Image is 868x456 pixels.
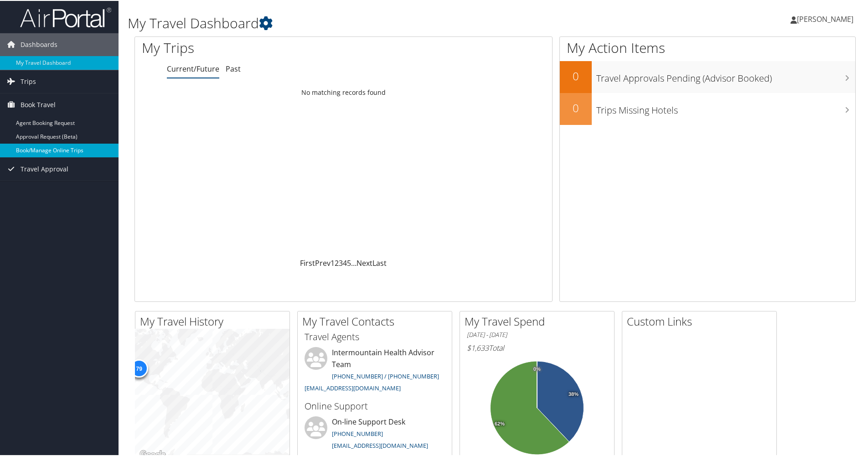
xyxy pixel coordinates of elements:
[465,313,614,328] h2: My Travel Spend
[568,391,579,396] tspan: 38%
[356,257,372,267] a: Next
[372,257,387,267] a: Last
[21,69,36,92] span: Trips
[305,399,445,412] h3: Online Support
[533,366,541,371] tspan: 0%
[332,371,439,379] a: [PHONE_NUMBER] / [PHONE_NUMBER]
[300,257,315,267] a: First
[130,358,148,377] div: 79
[332,429,383,437] a: [PHONE_NUMBER]
[560,37,855,57] h1: My Action Items
[128,13,618,32] h1: My Travel Dashboard
[315,257,331,267] a: Prev
[135,83,552,100] td: No matching records found
[467,342,607,352] h6: Total
[339,257,343,267] a: 3
[790,5,863,32] a: [PERSON_NAME]
[305,330,445,342] h3: Travel Agents
[347,257,351,267] a: 5
[335,257,339,267] a: 2
[332,440,428,449] a: [EMAIL_ADDRESS][DOMAIN_NAME]
[495,420,505,426] tspan: 62%
[142,37,372,57] h1: My Trips
[21,93,56,115] span: Book Travel
[167,63,219,73] a: Current/Future
[300,346,449,395] li: Intermountain Health Advisor Team
[560,92,855,124] a: 0Trips Missing Hotels
[467,342,489,352] span: $1,633
[627,313,776,328] h2: Custom Links
[351,257,356,267] span: …
[21,32,57,55] span: Dashboards
[305,383,401,391] a: [EMAIL_ADDRESS][DOMAIN_NAME]
[560,99,592,115] h2: 0
[21,157,68,180] span: Travel Approval
[560,67,592,83] h2: 0
[302,313,452,328] h2: My Travel Contacts
[467,330,607,338] h6: [DATE] - [DATE]
[596,67,855,84] h3: Travel Approvals Pending (Advisor Booked)
[797,13,853,23] span: [PERSON_NAME]
[331,257,335,267] a: 1
[596,98,855,116] h3: Trips Missing Hotels
[560,60,855,92] a: 0Travel Approvals Pending (Advisor Booked)
[226,63,241,73] a: Past
[20,6,111,27] img: airportal-logo.png
[300,415,449,453] li: On-line Support Desk
[343,257,347,267] a: 4
[140,313,289,328] h2: My Travel History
